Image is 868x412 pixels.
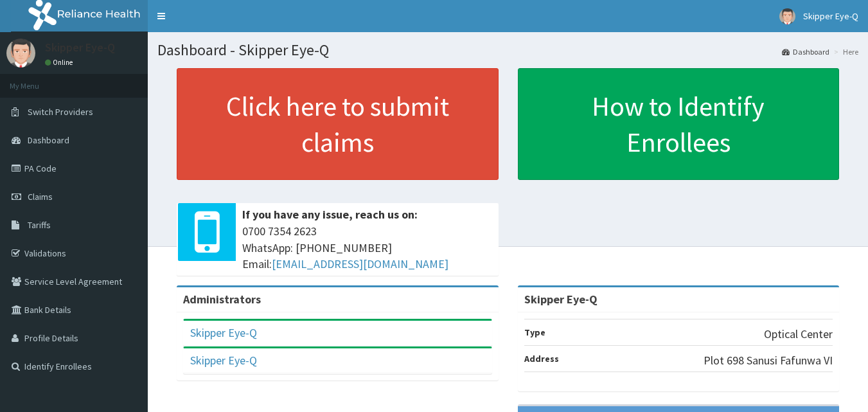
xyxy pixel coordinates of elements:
[28,219,51,231] span: Tariffs
[177,68,499,180] a: Click here to submit claims
[45,58,76,67] a: Online
[764,326,833,343] p: Optical Center
[803,10,858,22] span: Skipper Eye-Q
[28,106,93,118] span: Switch Providers
[28,191,53,202] span: Claims
[524,327,545,338] b: Type
[242,207,418,222] b: If you have any issue, reach us on:
[782,46,829,57] a: Dashboard
[183,292,261,307] b: Administrators
[831,46,858,57] li: Here
[190,353,257,368] a: Skipper Eye-Q
[779,8,795,24] img: User Image
[157,42,858,58] h1: Dashboard - Skipper Eye-Q
[242,223,492,273] span: 0700 7354 2623 WhatsApp: [PHONE_NUMBER] Email:
[272,256,448,271] a: [EMAIL_ADDRESS][DOMAIN_NAME]
[28,134,69,146] span: Dashboard
[704,352,833,369] p: Plot 698 Sanusi Fafunwa VI
[190,325,257,340] a: Skipper Eye-Q
[518,68,840,180] a: How to Identify Enrollees
[6,39,35,67] img: User Image
[524,292,598,307] strong: Skipper Eye-Q
[524,353,559,364] b: Address
[45,42,115,53] p: Skipper Eye-Q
